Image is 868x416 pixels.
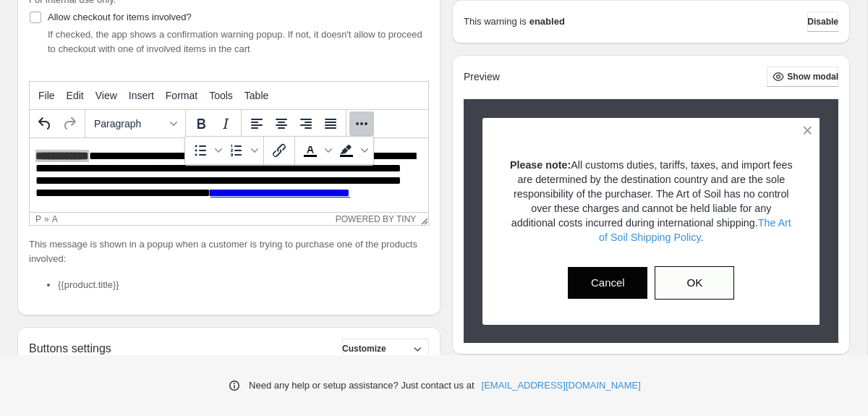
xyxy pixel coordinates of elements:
[57,111,82,136] button: Redo
[416,213,428,225] div: Resize
[48,29,422,54] span: If checked, the app shows a confirmation warning popup. If not, it doesn't allow to proceed to ch...
[529,14,565,29] strong: enabled
[267,138,292,163] button: Insert/edit link
[349,111,374,136] button: More...
[464,14,527,29] p: This warning is
[342,339,429,359] button: Customize
[30,138,428,212] iframe: Rich Text Area
[44,214,49,224] div: »
[224,138,260,163] div: Numbered list
[318,111,343,136] button: Justify
[213,111,238,136] button: Italic
[334,138,370,163] div: Background color
[244,90,268,101] span: Table
[244,111,269,136] button: Align left
[807,16,838,27] span: Disable
[209,90,233,101] span: Tools
[508,158,795,245] p: All customs duties, tariffs, taxes, and import fees are determined by the destination country and...
[599,217,791,243] a: The Art of Soil Shipping Policy
[94,118,165,130] span: Paragraph
[189,111,213,136] button: Bold
[342,343,386,355] span: Customize
[298,138,334,163] div: Text color
[95,90,117,101] span: View
[88,111,182,136] button: Formats
[510,159,571,171] strong: Please note:
[269,111,294,136] button: Align center
[655,266,734,300] button: OK
[67,90,84,101] span: Edit
[188,138,224,163] div: Bullet list
[336,214,417,224] a: Powered by Tiny
[29,237,429,266] p: This message is shown in a popup when a customer is trying to purchase one of the products involved:
[787,71,838,82] span: Show modal
[48,12,192,22] span: Allow checkout for items involved?
[568,267,647,299] button: Cancel
[482,378,641,393] a: [EMAIL_ADDRESS][DOMAIN_NAME]
[807,12,838,32] button: Disable
[35,214,41,224] div: p
[38,90,55,101] span: File
[52,214,58,224] div: a
[294,111,318,136] button: Align right
[29,341,111,355] h2: Buttons settings
[129,90,154,101] span: Insert
[767,67,838,87] button: Show modal
[166,90,197,101] span: Format
[464,71,500,83] h2: Preview
[33,111,57,136] button: Undo
[58,278,429,292] li: {{product.title}}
